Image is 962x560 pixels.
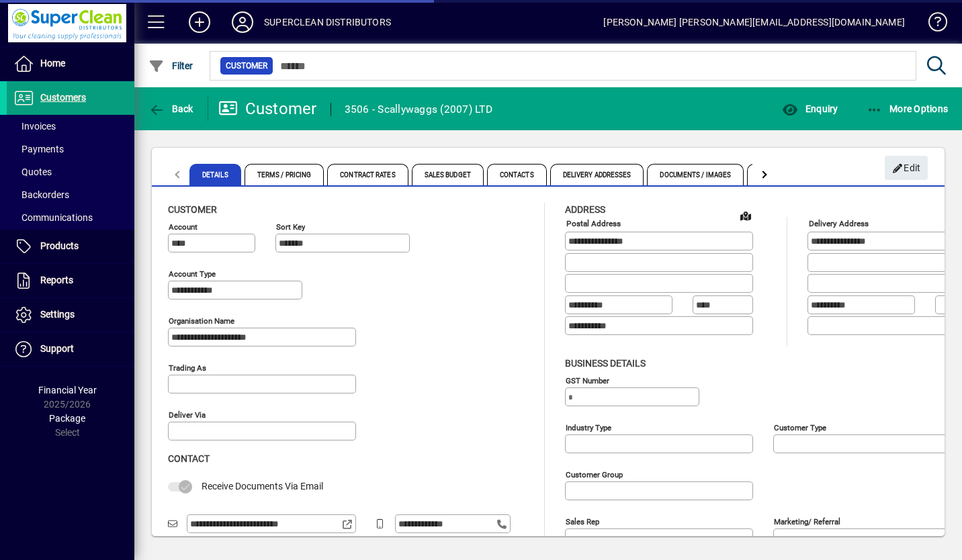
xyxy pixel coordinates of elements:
span: More Options [867,103,949,114]
mat-label: Customer group [566,469,623,479]
mat-label: Industry type [566,422,611,432]
a: Home [7,47,134,81]
span: Details [189,164,241,185]
span: Invoices [13,121,56,132]
mat-label: Sales rep [566,516,599,526]
mat-label: Marketing/ Referral [774,516,840,526]
span: Business details [565,358,646,369]
span: Filter [148,60,193,71]
div: SUPERCLEAN DISTRIBUTORS [264,11,391,33]
span: Contract Rates [327,164,408,185]
a: Knowledge Base [918,3,945,46]
a: Payments [7,138,134,160]
span: Backorders [13,189,69,200]
div: Customer [218,98,317,120]
button: Profile [221,10,264,34]
a: Products [7,230,134,263]
mat-label: Customer type [774,422,826,432]
a: Communications [7,206,134,229]
span: Settings [40,309,75,320]
div: 3506 - Scallywaggs (2007) LTD [345,99,492,120]
a: Reports [7,264,134,297]
span: Financial Year [38,385,97,395]
span: Edit [892,157,921,179]
button: More Options [863,97,952,121]
span: Delivery Addresses [550,164,644,185]
span: Customer [226,59,267,73]
a: Settings [7,298,134,332]
span: Back [148,103,193,114]
span: Support [40,343,74,354]
span: Address [565,204,605,215]
app-page-header-button: Back [134,97,208,121]
span: Enquiry [782,103,838,114]
span: Terms / Pricing [245,164,324,185]
span: Communications [13,212,93,223]
a: Invoices [7,115,134,138]
button: Filter [145,54,197,78]
span: Customers [40,92,86,103]
span: Reports [40,275,73,285]
span: Custom Fields [747,164,822,185]
span: Quotes [13,167,52,177]
span: Receive Documents Via Email [202,481,323,492]
a: Backorders [7,183,134,206]
mat-label: Sort key [276,222,305,232]
span: Contact [168,453,210,464]
a: Support [7,332,134,366]
mat-label: Organisation name [169,316,234,326]
mat-label: Account [169,222,198,232]
a: View on map [735,205,756,226]
button: Edit [885,156,928,180]
span: Payments [13,144,64,154]
mat-label: Account Type [169,269,216,279]
button: Enquiry [779,97,841,121]
span: Contacts [487,164,547,185]
span: Products [40,240,79,251]
div: [PERSON_NAME] [PERSON_NAME][EMAIL_ADDRESS][DOMAIN_NAME] [603,11,905,33]
mat-label: Trading as [169,363,206,373]
mat-label: GST Number [566,375,609,385]
mat-label: Deliver via [169,410,206,420]
span: Package [49,413,85,424]
button: Add [178,10,221,34]
span: Documents / Images [647,164,744,185]
span: Sales Budget [412,164,484,185]
span: Home [40,58,65,68]
span: Customer [168,204,217,215]
button: Back [145,97,197,121]
a: Quotes [7,160,134,183]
